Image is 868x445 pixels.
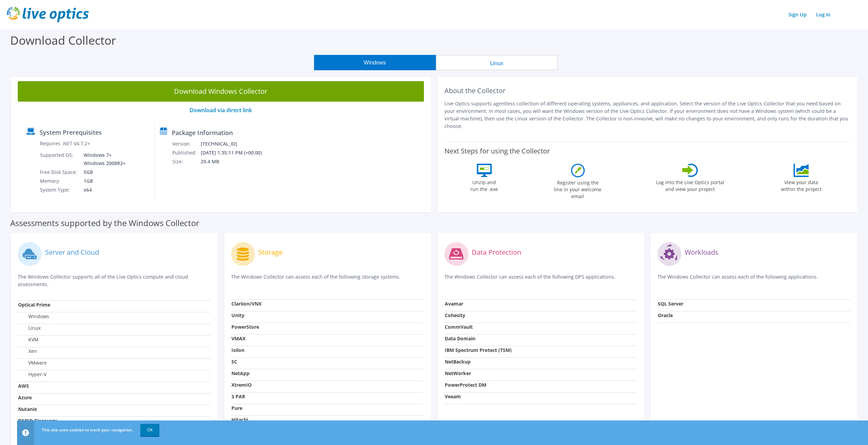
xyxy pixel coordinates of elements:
strong: VMAX [231,335,245,342]
a: OK [140,424,159,436]
strong: PowerProtect DM [445,382,486,388]
td: Version: [172,139,200,148]
strong: NetWorker [445,370,471,376]
strong: Nutanix [18,406,37,412]
label: Xen [18,348,37,355]
p: The Windows Collector can assess each of the following applications. [657,273,850,287]
strong: XtremIO [231,382,252,388]
label: Hyper-V [18,371,46,378]
td: [TECHNICAL_ID] [200,139,271,148]
label: Register using the line in your welcome email [552,177,603,200]
td: Size: [172,157,200,166]
strong: AWS [18,383,29,389]
td: [DATE] 1:35:11 PM (+00:00) [200,148,271,157]
p: The Windows Collector can assess each of the following storage systems. [231,273,424,287]
label: Workloads [685,249,718,256]
strong: Avamar [445,300,463,307]
p: Live Optics supports agentless collection of different operating systems, appliances, and applica... [444,100,851,130]
strong: Veeam [445,393,461,400]
img: live_optics_svg.svg [7,7,89,22]
label: Linux [18,325,41,331]
span: This site uses cookies to track your navigation. [42,427,133,433]
label: Data Protection [472,249,521,256]
strong: Oracle [658,312,673,318]
strong: Unity [231,312,244,318]
label: Next Steps for using the Collector [444,147,550,155]
strong: Clariion/VNX [231,300,261,307]
label: Assessments supported by the Windows Collector [10,220,199,226]
td: Memory: [40,177,79,186]
strong: Isilon [231,347,244,353]
strong: PowerStore [231,324,259,330]
strong: CommVault [445,324,473,330]
p: The Windows Collector supports all of the Live Optics compute and cloud assessments. [18,273,211,288]
label: Log into the Live Optics portal and view your project [656,177,725,193]
strong: SQL Server [658,300,683,307]
button: Windows [314,55,436,70]
button: Linux [436,55,558,70]
strong: NetApp [231,370,250,376]
td: 5GB [79,168,127,177]
h2: About the Collector [444,87,851,95]
strong: Hitachi [231,416,248,423]
label: Unzip and run the .exe [469,177,500,193]
label: Package Information [172,129,233,136]
label: Download Collector [10,32,116,48]
td: Windows 7+ Windows 2008R2+ [79,151,127,168]
label: Windows [18,313,49,320]
label: KVM [18,336,39,343]
label: VMware [18,359,47,366]
td: 1GB [79,177,127,186]
td: Free Disk Space: [40,168,79,177]
strong: 3 PAR [231,393,245,400]
td: x64 [79,186,127,194]
label: System Prerequisites [40,129,102,136]
td: Supported OS: [40,151,79,168]
strong: NetBackup [445,358,471,365]
strong: SC [231,358,237,365]
label: Requires .NET V4.7.2+ [40,140,90,147]
strong: Data Domain [445,335,475,342]
td: Published: [172,148,200,157]
td: 29.4 MB [200,157,271,166]
td: System Type: [40,186,79,194]
a: Sign Up [785,10,810,19]
strong: Optical Prime [18,301,50,308]
label: Storage [258,249,283,256]
label: View your data within the project [777,177,826,193]
a: Download via direct link [189,106,252,114]
label: Server and Cloud [45,249,99,256]
strong: RAPID Discovery [18,417,57,424]
strong: Pure [231,405,242,411]
a: Log In [813,10,834,19]
p: The Windows Collector can assess each of the following DPS applications. [444,273,637,287]
a: Download Windows Collector [18,81,424,102]
strong: IBM Spectrum Protect (TSM) [445,347,512,353]
strong: Cohesity [445,312,465,318]
strong: Azure [18,394,32,401]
